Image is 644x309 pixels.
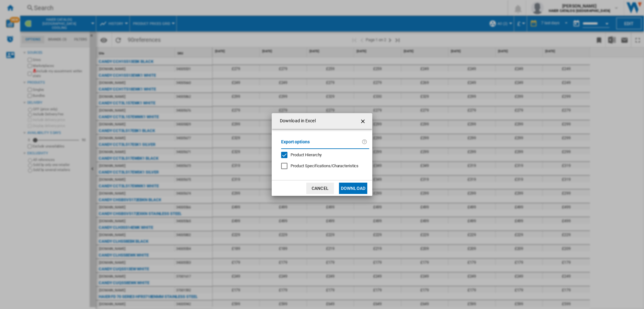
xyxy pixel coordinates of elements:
[277,118,316,124] h4: Download in Excel
[291,163,358,168] span: Product Specifications/Characteristics
[357,115,370,127] button: getI18NText('BUTTONS.CLOSE_DIALOG')
[291,152,322,157] span: Product Hierarchy
[306,183,334,194] button: Cancel
[339,183,367,194] button: Download
[281,138,362,150] label: Export options
[360,118,367,125] ng-md-icon: getI18NText('BUTTONS.CLOSE_DIALOG')
[281,152,364,158] md-checkbox: Product Hierarchy
[291,163,358,169] div: Only applies to Category View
